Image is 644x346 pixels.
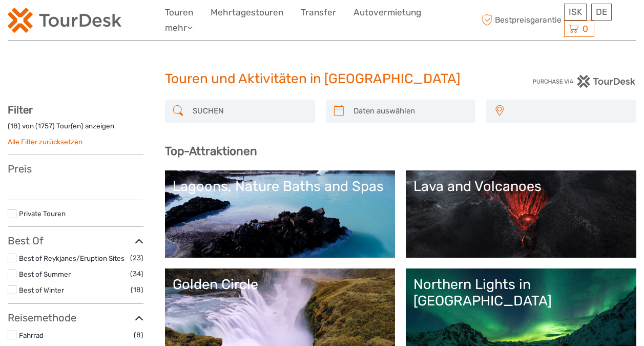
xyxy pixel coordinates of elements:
[165,21,193,35] a: mehr
[19,286,64,294] a: Best of Winter
[8,163,143,175] h3: Preis
[8,104,33,116] strong: Filter
[165,144,257,158] b: Top-Attraktionen
[19,254,124,262] a: Best of Reykjanes/Eruption Sites
[211,5,283,20] a: Mehrtagestouren
[8,312,143,324] h3: Reisemethode
[581,24,590,34] span: 0
[173,276,388,293] div: Golden Circle
[10,121,18,131] label: 18
[134,329,143,341] span: (8)
[19,209,66,218] a: Private Touren
[19,331,44,339] a: Fahrrad
[591,4,612,21] div: DE
[301,5,336,20] a: Transfer
[131,284,143,296] span: (18)
[8,235,143,247] h3: Best Of
[189,102,310,120] input: SUCHEN
[130,252,143,264] span: (23)
[19,270,71,278] a: Best of Summer
[173,178,388,195] div: Lagoons, Nature Baths and Spas
[354,5,421,20] a: Autovermietung
[479,12,562,29] span: Bestpreisgarantie
[413,276,629,310] div: Northern Lights in [GEOGRAPHIC_DATA]
[532,75,636,88] img: PurchaseViaTourDesk.png
[165,71,480,87] h1: Touren und Aktivitäten in [GEOGRAPHIC_DATA]
[8,138,82,146] a: Alle Filter zurücksetzen
[8,121,143,137] div: ( ) von ( ) Tour(en) anzeigen
[349,102,471,120] input: Daten auswählen
[38,121,52,131] label: 1757
[8,8,121,33] img: 120-15d4194f-c635-41b9-a512-a3cb382bfb57_logo_small.png
[130,268,143,280] span: (34)
[173,178,388,250] a: Lagoons, Nature Baths and Spas
[413,178,629,195] div: Lava and Volcanoes
[413,178,629,250] a: Lava and Volcanoes
[569,7,582,17] span: ISK
[165,5,193,20] a: Touren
